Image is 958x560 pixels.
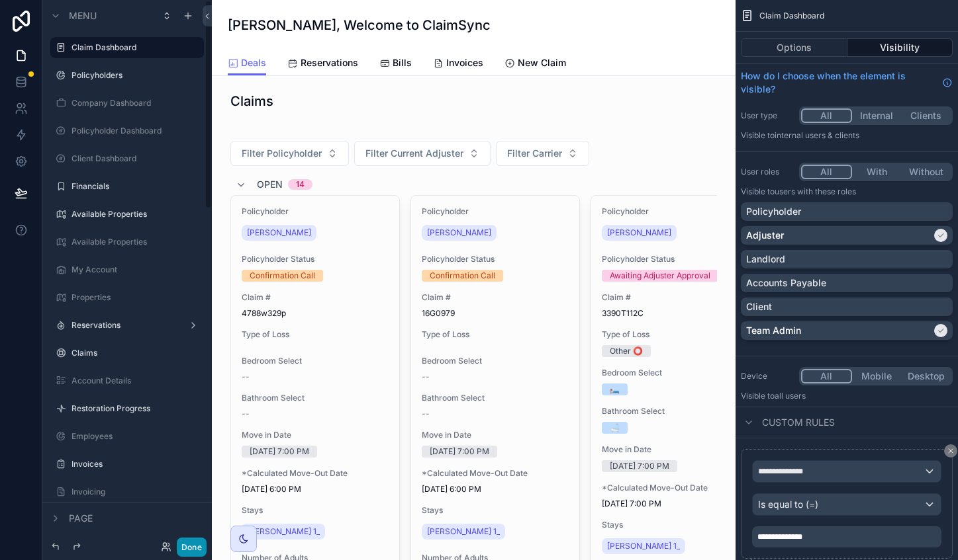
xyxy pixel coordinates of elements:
[741,391,953,401] p: Visible to
[177,538,207,557] button: Done
[72,70,201,81] label: Policyholders
[72,264,201,275] label: My Account
[69,9,97,22] span: Menu
[801,108,852,123] button: All
[775,130,859,140] span: Internal users & clients
[759,11,824,21] span: Claim Dashboard
[741,110,794,121] label: User type
[852,369,902,383] button: Mobile
[741,69,953,96] a: How do I choose when the element is visible?
[241,56,266,69] span: Deals
[847,38,953,57] button: Visibility
[433,51,483,77] a: Invoices
[801,369,852,383] button: All
[746,253,785,266] p: Landlord
[228,16,491,34] h1: [PERSON_NAME], Welcome to ClaimSync
[852,108,902,123] button: Internal
[228,51,266,76] a: Deals
[72,292,201,303] label: Properties
[852,165,902,179] button: With
[746,276,826,290] p: Accounts Payable
[72,126,201,136] label: Policyholder Dashboard
[72,209,201,220] label: Available Properties
[393,56,412,69] span: Bills
[762,416,835,429] span: Custom rules
[72,431,201,442] label: Employees
[69,512,93,525] span: Page
[72,403,201,414] label: Restoration Progress
[379,51,412,77] a: Bills
[741,130,953,141] p: Visible to
[72,237,201,247] label: Available Properties
[72,42,196,53] label: Claim Dashboard
[446,56,483,69] span: Invoices
[72,320,183,331] label: Reservations
[518,56,566,69] span: New Claim
[901,165,951,179] button: Without
[758,498,818,511] span: Is equal to (=)
[775,391,806,401] span: all users
[746,229,784,242] p: Adjuster
[901,369,951,383] button: Desktop
[752,493,941,516] button: Is equal to (=)
[775,186,856,196] span: Users with these roles
[72,98,201,108] label: Company Dashboard
[72,153,201,164] label: Client Dashboard
[746,205,801,218] p: Policyholder
[741,167,794,177] label: User roles
[504,51,566,77] a: New Claim
[746,324,801,337] p: Team Admin
[746,300,772,313] p: Client
[72,348,201,358] label: Claims
[901,108,951,123] button: Clients
[72,459,201,469] label: Invoices
[741,69,937,96] span: How do I choose when the element is visible?
[72,487,201,497] label: Invoicing
[72,181,201,192] label: Financials
[741,186,953,197] p: Visible to
[72,376,201,386] label: Account Details
[287,51,358,77] a: Reservations
[801,165,852,179] button: All
[741,38,847,57] button: Options
[741,371,794,381] label: Device
[301,56,358,69] span: Reservations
